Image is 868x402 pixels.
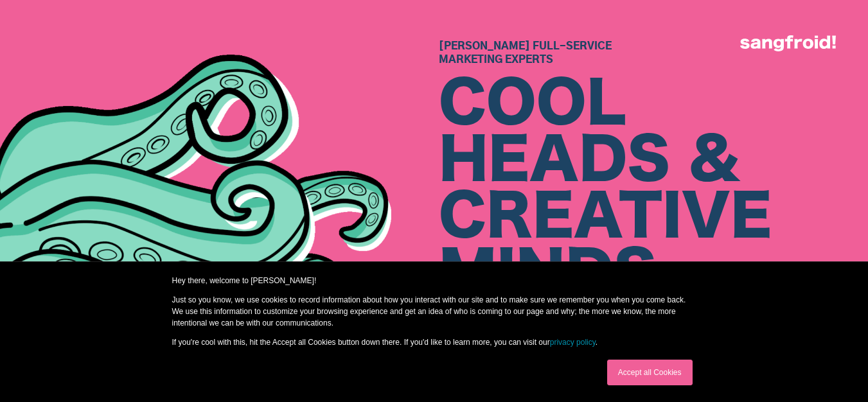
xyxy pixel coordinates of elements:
h1: [PERSON_NAME] Full-Service Marketing Experts [439,40,868,67]
img: logo [740,35,836,51]
p: Hey there, welcome to [PERSON_NAME]! [172,275,696,286]
a: Accept all Cookies [607,360,693,385]
p: Just so you know, we use cookies to record information about how you interact with our site and t... [172,294,696,329]
div: COOL HEADS & CREATIVE MINDS [439,77,868,303]
a: privacy policy [550,338,596,347]
p: If you're cool with this, hit the Accept all Cookies button down there. If you'd like to learn mo... [172,336,696,348]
